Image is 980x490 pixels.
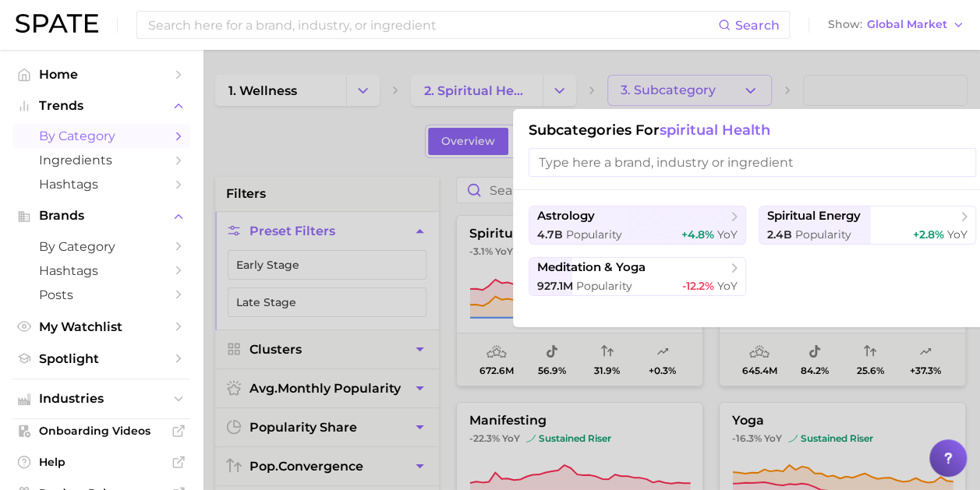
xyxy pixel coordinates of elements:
h1: Subcategories for [529,122,976,139]
button: astrology4.7b Popularity+4.8% YoY [529,206,746,245]
span: YoY [717,279,738,293]
input: Search here for a brand, industry, or ingredient [147,12,718,38]
a: by Category [12,234,190,259]
a: by Category [12,124,190,148]
a: Hashtags [12,172,190,196]
button: Industries [12,387,190,411]
span: Popularity [576,279,632,293]
span: Popularity [566,227,622,241]
span: by Category [39,239,164,254]
span: Show [828,20,862,29]
span: spiritual health [660,122,770,139]
span: YoY [717,227,738,241]
span: 4.7b [537,227,563,241]
span: 2.4b [767,227,792,241]
a: Help [12,450,190,474]
span: by Category [39,129,164,143]
button: Brands [12,204,190,227]
button: spiritual energy2.4b Popularity+2.8% YoY [759,206,976,245]
span: 927.1m [537,279,573,293]
span: Industries [39,392,164,406]
img: SPATE [16,14,98,33]
span: YoY [947,227,968,241]
a: Home [12,62,190,86]
span: Hashtags [39,263,164,278]
a: Spotlight [12,347,190,371]
span: Posts [39,287,164,302]
button: meditation & yoga927.1m Popularity-12.2% YoY [529,257,746,296]
span: meditation & yoga [537,260,646,275]
button: Trends [12,94,190,118]
span: -12.2% [682,279,714,293]
span: Brands [39,209,164,223]
span: Trends [39,99,164,113]
span: Onboarding Videos [39,424,164,438]
span: spiritual energy [767,209,861,224]
span: Search [735,18,780,33]
a: Ingredients [12,148,190,172]
span: Hashtags [39,177,164,192]
span: Global Market [867,20,947,29]
a: My Watchlist [12,315,190,339]
input: Type here a brand, industry or ingredient [529,148,976,177]
a: Hashtags [12,259,190,283]
span: Home [39,67,164,82]
span: +4.8% [681,227,714,241]
span: My Watchlist [39,319,164,334]
span: Ingredients [39,153,164,167]
a: Posts [12,283,190,307]
span: Popularity [795,227,851,241]
span: Spotlight [39,351,164,366]
span: +2.8% [913,227,944,241]
span: Help [39,455,164,469]
a: Onboarding Videos [12,419,190,442]
button: ShowGlobal Market [824,15,968,35]
span: astrology [537,209,595,224]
